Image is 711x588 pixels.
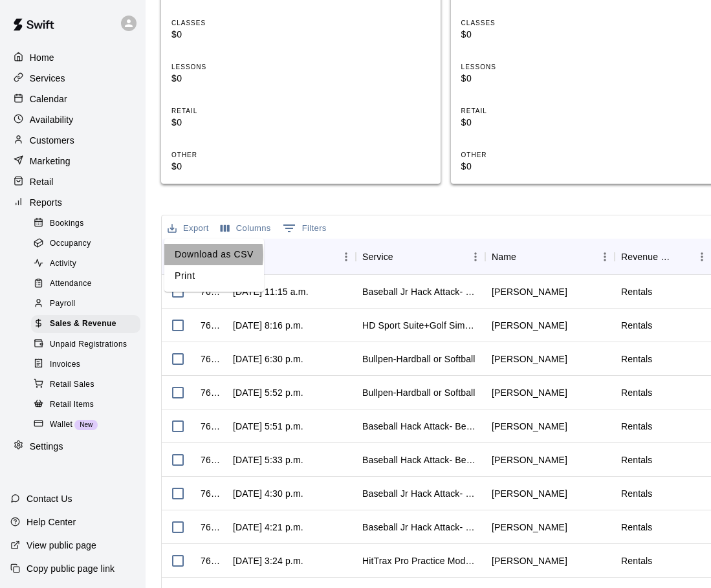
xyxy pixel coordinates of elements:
a: Customers [10,131,135,150]
div: Sheri Bird [492,420,567,433]
a: Occupancy [31,234,146,254]
span: Retail Sales [50,378,94,391]
div: Date [226,239,356,275]
div: Name [492,239,516,275]
button: Sort [674,248,692,266]
div: Aug 19, 2025, 4:21 p.m. [233,521,303,534]
div: 765045 [201,353,220,365]
div: Retail Items [31,396,140,414]
div: Baseball Jr Hack Attack- Perfect for all skill levels [362,521,479,534]
p: Availability [30,113,74,126]
p: CLASSES [461,18,591,28]
div: 765349 [201,319,220,332]
p: $0 [461,72,591,85]
span: Sales & Revenue [50,318,116,331]
p: OTHER [461,150,591,160]
p: Help Center [27,516,76,528]
div: Sheri Bird [492,386,567,399]
div: Bullpen-Hardball or Softball [362,353,476,365]
a: Retail [10,172,135,191]
div: Rentals [621,319,653,332]
button: Select columns [217,219,274,239]
div: Service [356,239,485,275]
span: Attendance [50,278,92,290]
div: Invoices [31,356,140,374]
div: 764599 [201,554,220,567]
p: Retail [30,175,54,188]
div: Baseball Jr Hack Attack- Perfect for all skill levels [362,487,479,500]
div: HD Sport Suite+Golf Simulator- Private Room [362,319,479,332]
div: Steve Sandusky [492,319,567,332]
div: Rentals [621,353,653,365]
div: Sales & Revenue [31,315,140,333]
div: Lindsey Saunders [492,353,567,365]
div: 764881 [201,453,220,466]
a: Marketing [10,151,135,171]
div: HitTrax Pro Practice Mode Baseball [362,554,479,567]
p: $0 [171,72,301,85]
div: Payroll [31,295,140,313]
p: Contact Us [27,492,72,505]
span: Retail Items [50,398,94,411]
div: Baseball Hack Attack- Best for 14u + [362,420,479,433]
button: Sort [393,248,411,266]
a: Reports [10,193,135,212]
div: Activity [31,255,140,273]
div: Aug 19, 2025, 5:51 p.m. [233,420,303,433]
div: Aug 20, 2025, 11:15 a.m. [233,285,309,298]
a: Retail Items [31,395,146,415]
div: Service [362,239,393,275]
p: RETAIL [171,106,301,116]
div: 764955 [201,420,220,433]
div: Dave Maloney [492,285,567,298]
p: Copy public page link [27,562,115,575]
a: Payroll [31,294,146,314]
div: 764724 [201,487,220,500]
span: Unpaid Registrations [50,338,127,351]
p: Customers [30,134,74,147]
div: Aug 19, 2025, 4:30 p.m. [233,487,303,500]
div: Aug 19, 2025, 5:33 p.m. [233,453,303,466]
p: LESSONS [171,62,301,72]
a: Unpaid Registrations [31,334,146,354]
div: Attendance [31,275,140,293]
span: Payroll [50,298,75,310]
p: $0 [171,160,301,173]
a: Settings [10,437,135,456]
p: $0 [461,28,591,41]
p: $0 [171,28,301,41]
p: CLASSES [171,18,301,28]
div: Retail Sales [31,376,140,394]
div: WalletNew [31,416,140,434]
button: Show filters [279,218,330,239]
p: $0 [171,116,301,129]
a: Sales & Revenue [31,314,146,334]
li: Download as CSV [164,244,264,265]
div: Rentals [621,386,653,399]
div: Occupancy [31,235,140,253]
div: Rentals [621,285,653,298]
span: Invoices [50,358,80,371]
p: View public page [27,539,96,552]
a: Invoices [31,354,146,375]
p: $0 [461,160,591,173]
div: Steve Sandusky [492,453,567,466]
a: Services [10,69,135,88]
p: RETAIL [461,106,591,116]
a: Activity [31,254,146,274]
a: Availability [10,110,135,129]
div: Unpaid Registrations [31,336,140,354]
a: Retail Sales [31,375,146,395]
p: Calendar [30,93,67,105]
span: Wallet [50,419,72,431]
div: Rentals [621,453,653,466]
span: Activity [50,257,76,270]
ul: Export [164,239,264,292]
